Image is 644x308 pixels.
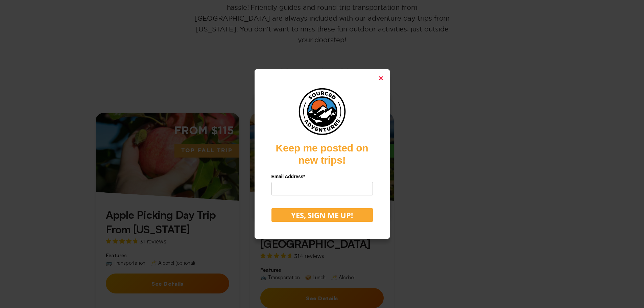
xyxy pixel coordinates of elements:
[297,86,348,137] img: embeddable_f52835b3-fa50-4962-8cab-d8092fc8502a.png
[271,208,373,222] button: YES, SIGN ME UP!
[373,70,389,86] a: Close
[303,174,305,179] span: Required
[276,142,368,166] strong: Keep me posted on new trips!
[271,171,373,182] label: Email Address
